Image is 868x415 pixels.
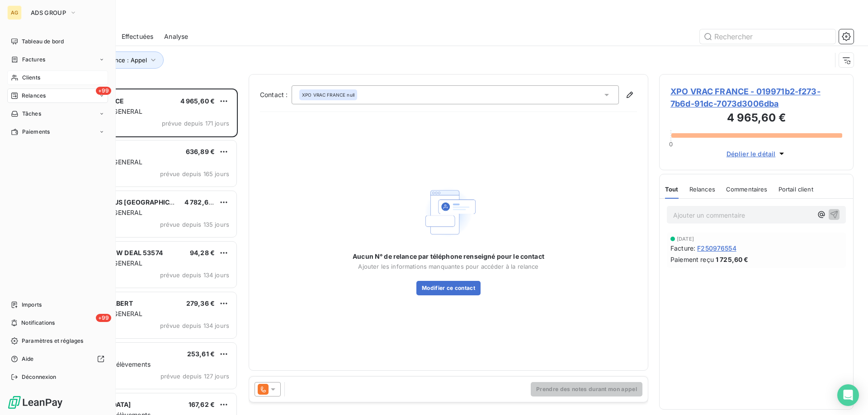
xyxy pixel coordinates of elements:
div: Open Intercom Messenger [837,384,859,406]
span: 0 [669,140,673,148]
span: F250976554 [697,243,736,253]
label: Contact : [260,90,292,99]
span: Analyse [164,32,188,41]
button: Déplier le détail [724,149,789,159]
span: Relances [22,92,46,100]
span: Déplier le détail [726,149,776,159]
span: Tableau de bord [22,37,64,46]
span: 4 782,66 € [184,198,219,206]
img: Empty state [420,183,477,242]
span: 167,62 € [189,401,215,408]
span: Effectuées [122,32,154,41]
span: XPO VRAC FRANCE - 019971b2-f273-7b6d-91dc-7073d3006dba [670,85,842,110]
span: Imports [22,301,42,309]
span: prévue depuis 134 jours [160,271,229,279]
span: 4 965,60 € [180,97,215,105]
span: prévue depuis 135 jours [160,221,229,228]
span: 94,28 € [190,249,215,256]
span: MAN TRUCK & BUS [GEOGRAPHIC_DATA] [64,198,191,206]
button: Prendre des notes durant mon appel [531,382,642,396]
input: Rechercher [700,29,835,44]
span: Portail client [778,186,813,193]
span: Relances [689,186,715,193]
span: Facture : [670,243,695,253]
span: 279,36 € [186,299,215,307]
span: Ajouter les informations manquantes pour accéder à la relance [358,263,538,270]
span: [DATE] [677,236,694,242]
span: Aide [22,355,34,363]
span: Paiement reçu [670,255,714,264]
span: prévue depuis 165 jours [160,170,229,177]
button: Modifier ce contact [416,281,481,295]
span: Clients [22,74,40,82]
span: +99 [96,87,111,95]
img: Logo LeanPay [7,395,63,410]
span: Commentaires [726,186,768,193]
div: grid [43,89,238,415]
span: prévue depuis 134 jours [160,322,229,329]
span: Factures [22,56,45,64]
span: ADS GROUP [31,9,66,16]
a: Aide [7,352,108,366]
span: Notifications [21,319,55,327]
span: prévue depuis 127 jours [160,373,229,380]
span: Déconnexion [22,373,57,381]
div: AG [7,5,22,20]
span: 1 725,60 € [716,255,749,264]
span: 636,89 € [186,148,215,155]
span: Tâches [22,110,41,118]
span: Paramètres et réglages [22,337,83,345]
h3: 4 965,60 € [670,110,842,128]
span: XPO VRAC FRANCE null [302,92,354,98]
span: +99 [96,314,111,322]
span: prévue depuis 171 jours [162,120,229,127]
span: Tout [665,186,679,193]
span: 253,61 € [187,350,215,358]
span: Aucun N° de relance par téléphone renseigné pour le contact [353,252,544,261]
span: Paiements [22,128,50,136]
